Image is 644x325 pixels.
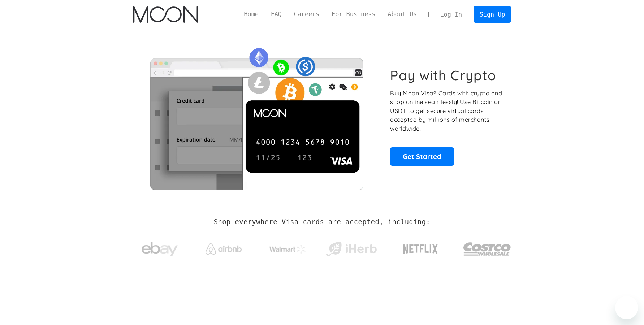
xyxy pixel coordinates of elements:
a: For Business [325,10,381,19]
h1: Pay with Crypto [390,67,496,83]
img: Airbnb [206,243,242,255]
a: Netflix [388,233,453,262]
a: Walmart [260,238,314,257]
a: Get Started [390,147,454,165]
a: Log In [434,6,468,22]
img: iHerb [324,240,378,259]
a: FAQ [265,10,288,19]
img: ebay [142,238,178,261]
a: home [133,6,198,23]
p: Buy Moon Visa® Cards with crypto and shop online seamlessly! Use Bitcoin or USDT to get secure vi... [390,89,503,133]
a: Costco [463,228,511,266]
a: Sign Up [474,6,511,22]
a: iHerb [324,233,378,262]
iframe: Button to launch messaging window [615,296,638,319]
a: Home [238,10,265,19]
a: ebay [133,231,187,264]
img: Costco [463,235,511,263]
h2: Shop everywhere Visa cards are accepted, including: [214,218,430,226]
img: Netflix [402,240,438,258]
img: Moon Logo [133,6,198,23]
img: Walmart [269,245,306,253]
a: About Us [381,10,423,19]
img: Moon Cards let you spend your crypto anywhere Visa is accepted. [133,43,380,190]
a: Careers [288,10,325,19]
a: Airbnb [196,236,250,258]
